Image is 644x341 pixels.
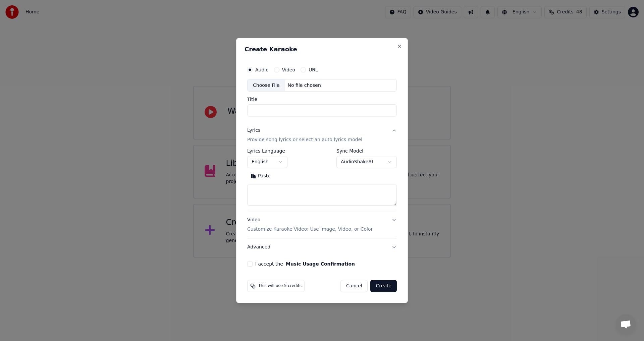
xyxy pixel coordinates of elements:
p: Provide song lyrics or select an auto lyrics model [247,137,362,144]
button: Create [370,280,397,292]
button: Advanced [247,238,397,256]
label: URL [309,67,318,72]
div: Lyrics [247,127,260,134]
label: Video [282,67,295,72]
button: Paste [247,171,274,182]
div: No file chosen [285,82,324,89]
p: Customize Karaoke Video: Use Image, Video, or Color [247,226,373,233]
h2: Create Karaoke [245,46,399,52]
label: Lyrics Language [247,149,287,154]
div: Choose File [248,79,285,92]
button: LyricsProvide song lyrics or select an auto lyrics model [247,122,397,149]
label: Title [247,97,397,102]
button: VideoCustomize Karaoke Video: Use Image, Video, or Color [247,212,397,238]
label: I accept the [255,262,355,266]
label: Sync Model [336,149,397,154]
div: Video [247,217,373,233]
div: LyricsProvide song lyrics or select an auto lyrics model [247,149,397,211]
label: Audio [255,67,269,72]
button: I accept the [286,262,355,266]
span: This will use 5 credits [258,283,302,289]
button: Cancel [340,280,368,292]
